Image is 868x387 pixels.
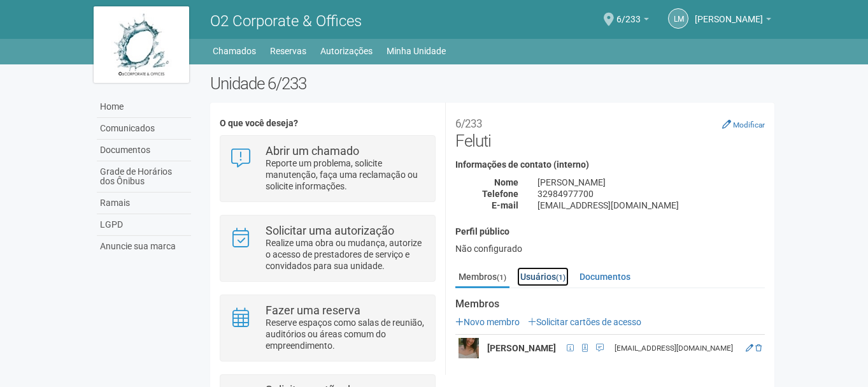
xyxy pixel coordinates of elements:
span: 6/233 [616,2,641,24]
a: LM [668,8,688,29]
a: Autorizações [320,42,373,60]
a: Modificar [722,119,765,129]
a: Chamados [213,42,256,60]
h4: Perfil público [455,227,765,237]
a: Minha Unidade [387,42,446,60]
a: Editar membro [746,344,753,353]
p: Realize uma obra ou mudança, autorize o acesso de prestadores de serviço e convidados para sua un... [266,237,425,272]
a: Comunicados [97,118,191,140]
small: (1) [497,273,506,282]
a: Home [97,96,191,118]
div: 32984977700 [528,188,774,200]
h4: Informações de contato (interno) [455,160,765,170]
a: [PERSON_NAME] [695,16,771,26]
small: 6/233 [455,117,482,130]
strong: [PERSON_NAME] [487,343,556,353]
a: Reservas [270,42,306,60]
strong: Membros [455,298,765,310]
small: Modificar [733,120,765,129]
img: logo.jpg [94,6,189,83]
span: O2 Corporate & Offices [210,12,362,30]
strong: Abrir um chamado [266,144,359,157]
a: Excluir membro [755,344,762,353]
strong: Solicitar uma autorização [266,224,394,237]
a: Novo membro [455,317,520,327]
a: Anuncie sua marca [97,236,191,257]
div: [EMAIL_ADDRESS][DOMAIN_NAME] [528,200,774,211]
div: Não configurado [455,243,765,254]
a: Solicitar uma autorização Realize uma obra ou mudança, autorize o acesso de prestadores de serviç... [230,225,425,272]
h2: Unidade 6/233 [210,74,775,93]
a: Fazer uma reserva Reserve espaços como salas de reunião, auditórios ou áreas comum do empreendime... [230,305,425,351]
strong: Nome [494,177,518,187]
div: [EMAIL_ADDRESS][DOMAIN_NAME] [615,343,739,354]
a: Usuários(1) [517,267,569,286]
strong: E-mail [492,200,518,210]
span: Luciana Marilis Oliveira [695,2,763,24]
p: Reserve espaços como salas de reunião, auditórios ou áreas comum do empreendimento. [266,317,425,351]
strong: Telefone [482,189,518,199]
small: (1) [556,273,566,282]
h2: Feluti [455,112,765,150]
a: 6/233 [616,16,649,26]
a: Documentos [97,140,191,161]
a: Abrir um chamado Reporte um problema, solicite manutenção, faça uma reclamação ou solicite inform... [230,145,425,192]
h4: O que você deseja? [220,119,436,128]
a: Membros(1) [455,267,509,288]
a: Grade de Horários dos Ônibus [97,161,191,193]
a: Solicitar cartões de acesso [528,317,641,327]
div: [PERSON_NAME] [528,177,774,188]
a: Documentos [576,267,634,286]
strong: Fazer uma reserva [266,303,360,317]
a: LGPD [97,214,191,236]
p: Reporte um problema, solicite manutenção, faça uma reclamação ou solicite informações. [266,157,425,192]
img: user.png [459,338,479,358]
a: Ramais [97,193,191,214]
